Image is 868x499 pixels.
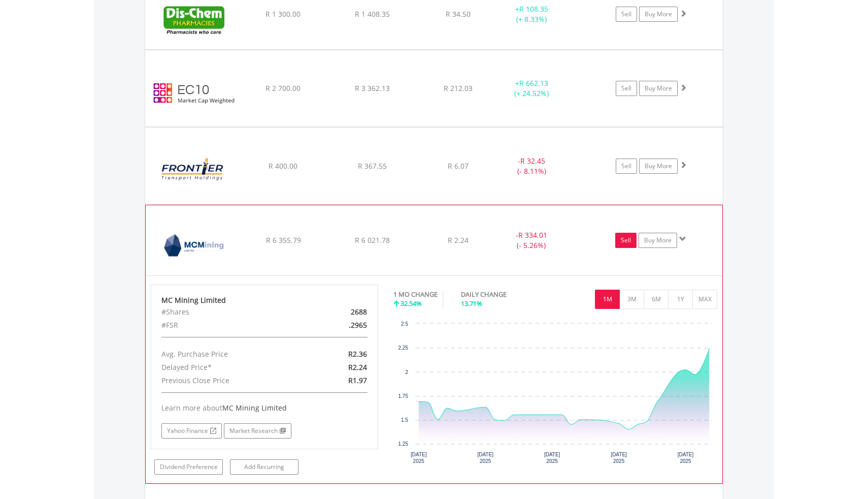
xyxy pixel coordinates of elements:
span: R 2.24 [448,235,469,245]
span: R 212.03 [444,83,473,93]
div: Chart. Highcharts interactive chart. [393,319,718,471]
a: Dividend Preference [154,459,223,475]
a: Sell [616,7,637,22]
div: - (- 5.26%) [493,230,570,251]
span: R 334.01 [518,230,547,240]
text: [DATE] 2025 [677,452,693,464]
span: R 32.45 [520,156,545,166]
span: R 662.13 [519,78,548,88]
button: 6M [644,290,669,309]
span: R2.24 [348,362,367,372]
button: 1Y [668,290,693,309]
text: 2.5 [401,321,408,327]
div: 2688 [301,305,375,319]
a: Buy More [639,159,678,174]
text: [DATE] 2025 [611,452,627,464]
a: Market Research [224,423,291,439]
text: [DATE] 2025 [410,452,426,464]
text: 1.5 [401,417,408,423]
button: 3M [619,290,644,309]
text: [DATE] 2025 [544,452,560,464]
a: Yahoo Finance [161,423,222,439]
text: 2 [405,369,408,375]
div: Delayed Price* [154,361,301,374]
a: Buy More [639,81,678,96]
a: Sell [616,159,637,174]
span: 13.71% [461,299,482,308]
span: R 3 362.13 [355,83,390,93]
a: Buy More [639,7,678,22]
span: MC Mining Limited [222,403,287,413]
img: EQU.ZA.MCZ.png [151,218,238,273]
div: + (+ 8.33%) [493,4,570,24]
div: Learn more about [161,403,368,413]
text: 2.25 [398,345,408,351]
text: [DATE] 2025 [477,452,493,464]
a: Buy More [639,233,677,248]
div: #Shares [154,305,301,319]
a: Sell [615,233,637,248]
div: - (- 8.11%) [493,156,570,176]
span: R1.97 [348,376,367,385]
span: R2.36 [348,349,367,359]
span: R 34.50 [446,9,471,19]
span: R 367.55 [358,161,387,171]
span: R 6.07 [448,161,469,171]
span: 32.54% [400,299,422,308]
img: EQU.ZA.FTH.png [150,140,238,201]
span: R 1 408.35 [355,9,390,19]
img: EC10.EC.EC10.png [150,63,238,124]
a: Sell [616,81,637,96]
div: .2965 [301,319,375,332]
div: DAILY CHANGE [461,290,542,299]
span: R 6 355.79 [266,235,301,245]
div: Avg. Purchase Price [154,348,301,361]
svg: Interactive chart [393,319,717,471]
span: R 2 700.00 [265,83,301,93]
div: 1 MO CHANGE [393,290,438,299]
text: 1.25 [398,441,408,447]
span: R 400.00 [269,161,297,171]
button: MAX [692,290,717,309]
div: #FSR [154,319,301,332]
div: + (+ 24.52%) [493,78,570,99]
text: 1.75 [398,393,408,399]
button: 1M [595,290,620,309]
div: MC Mining Limited [161,295,368,305]
span: R 108.35 [519,4,548,14]
span: R 1 300.00 [265,9,301,19]
span: R 6 021.78 [355,235,390,245]
a: Add Recurring [230,459,298,475]
div: Previous Close Price [154,374,301,387]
